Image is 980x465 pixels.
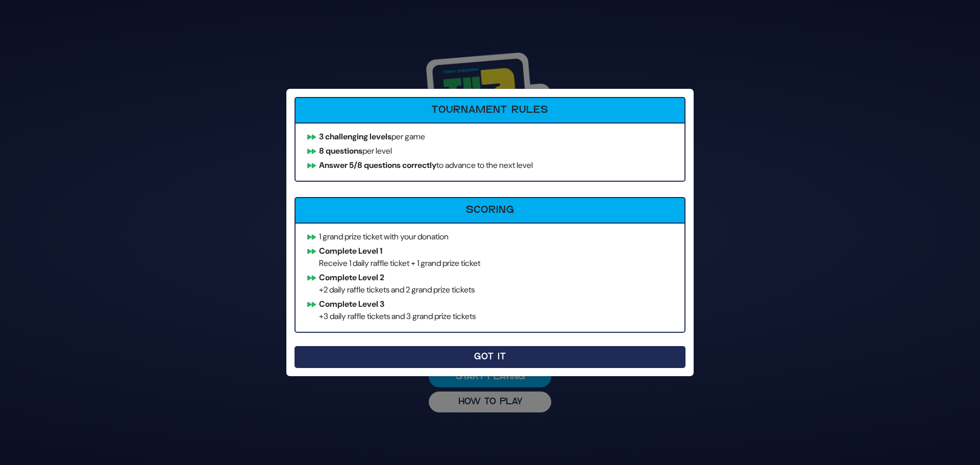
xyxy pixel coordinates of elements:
[303,145,677,157] li: per level
[303,159,677,172] li: to advance to the next level
[303,231,677,243] li: 1 grand prize ticket with your donation
[319,272,384,283] b: Complete Level 2
[303,298,677,323] li: +3 daily raffle tickets and 3 grand prize tickets
[295,346,685,368] button: Got It
[319,246,382,256] b: Complete Level 1
[302,204,678,216] h6: Scoring
[319,131,391,142] b: 3 challenging levels
[319,145,362,156] b: 8 questions
[319,160,436,170] b: Answer 5/8 questions correctly
[303,245,677,270] li: Receive 1 daily raffle ticket + 1 grand prize ticket
[302,104,678,116] h6: Tournament Rules
[319,299,384,309] b: Complete Level 3
[303,272,677,296] li: +2 daily raffle tickets and 2 grand prize tickets
[303,131,677,143] li: per game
